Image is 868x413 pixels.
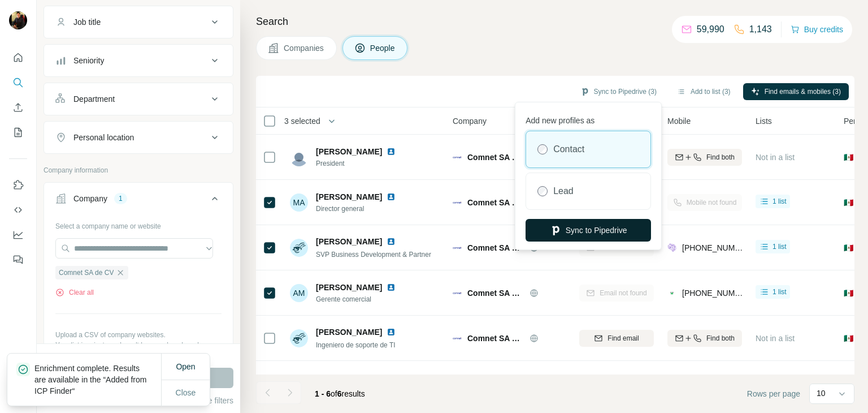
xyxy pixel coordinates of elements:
[765,87,841,97] span: Find emails & mobiles (3)
[667,149,742,166] button: Find both
[526,219,651,242] button: Sync to Pipedrive
[176,387,196,398] span: Close
[316,191,382,203] span: [PERSON_NAME]
[9,175,27,195] button: Use Surfe on LinkedIn
[706,152,735,162] span: Find both
[453,198,462,207] img: Logo of Comnet SA de CV
[667,115,691,127] span: Mobile
[55,287,94,298] button: Clear all
[667,287,676,299] img: provider contactout logo
[453,115,487,127] span: Company
[44,185,233,217] button: Company1
[749,23,772,36] p: 1,143
[607,333,639,343] span: Find email
[387,283,396,292] img: LinkedIn logo
[315,389,365,398] span: results
[697,23,724,36] p: 59,990
[844,333,853,344] span: 🇲🇽
[316,158,409,169] span: President
[73,193,107,204] div: Company
[667,242,676,253] img: provider people-data-labs logo
[316,326,382,338] span: [PERSON_NAME]
[387,192,396,201] img: LinkedIn logo
[316,251,431,259] span: SVP Business Development & Partner
[467,287,524,299] span: Comnet SA de CV
[9,225,27,245] button: Dashboard
[316,147,382,156] span: [PERSON_NAME]
[315,389,331,398] span: 1 - 6
[467,152,524,163] span: Comnet SA de CV
[553,184,574,198] label: Lead
[747,388,800,399] span: Rows per page
[387,147,396,156] img: LinkedIn logo
[572,83,665,100] button: Sync to Pipedrive (3)
[467,242,524,253] span: Comnet SA de CV
[55,340,222,350] p: Your list is private and won't be saved or shared.
[579,330,654,347] button: Find email
[418,373,427,382] img: LinkedIn logo
[9,200,27,220] button: Use Surfe API
[772,242,787,252] span: 1 list
[73,16,101,28] div: Job title
[73,55,104,66] div: Seniority
[453,243,462,252] img: Logo of Comnet SA de CV
[44,165,233,175] p: Company information
[337,389,342,398] span: 6
[168,382,204,403] button: Close
[284,115,320,127] span: 3 selected
[316,341,396,349] span: Ingeniero de soporte de TI
[791,21,843,37] button: Buy credits
[73,93,115,105] div: Department
[844,242,853,253] span: 🇲🇽
[93,351,184,361] div: 1868 search results remaining
[34,363,161,397] p: Enrichment complete. Results are available in the “Added from ICP Finder“
[9,48,27,68] button: Quick start
[453,153,462,162] img: Logo of Comnet SA de CV
[370,42,396,54] span: People
[387,328,396,337] img: LinkedIn logo
[290,148,308,166] img: Avatar
[316,373,451,382] span: [PERSON_NAME] [PERSON_NAME]
[316,236,382,247] span: [PERSON_NAME]
[9,11,27,29] img: Avatar
[290,375,308,393] div: JC
[290,284,308,302] div: AM
[73,132,134,143] div: Personal location
[743,83,849,100] button: Find emails & mobiles (3)
[284,42,325,54] span: Companies
[290,239,308,257] img: Avatar
[453,334,462,343] img: Logo of Comnet SA de CV
[682,243,753,252] span: [PHONE_NUMBER]
[290,193,308,212] div: MA
[59,268,114,278] span: Comnet SA de CV
[844,197,853,208] span: 🇲🇽
[316,282,382,293] span: [PERSON_NAME]
[9,249,27,270] button: Feedback
[44,85,233,113] button: Department
[553,143,584,156] label: Contact
[168,356,203,377] button: Open
[44,124,233,151] button: Personal location
[290,329,308,347] img: Avatar
[55,217,222,231] div: Select a company name or website
[316,204,409,214] span: Director general
[44,47,233,74] button: Seniority
[772,196,787,206] span: 1 list
[526,110,651,126] p: Add new profiles as
[682,289,753,298] span: [PHONE_NUMBER]
[176,362,195,371] span: Open
[9,97,27,118] button: Enrich CSV
[331,389,337,398] span: of
[467,197,524,208] span: Comnet SA de CV
[844,287,853,299] span: 🇲🇽
[9,122,27,143] button: My lists
[756,115,772,127] span: Lists
[756,334,795,343] span: Not in a list
[44,8,233,36] button: Job title
[706,333,735,343] span: Find both
[316,294,409,304] span: Gerente comercial
[9,72,27,93] button: Search
[114,193,127,204] div: 1
[256,14,854,29] h4: Search
[667,330,742,347] button: Find both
